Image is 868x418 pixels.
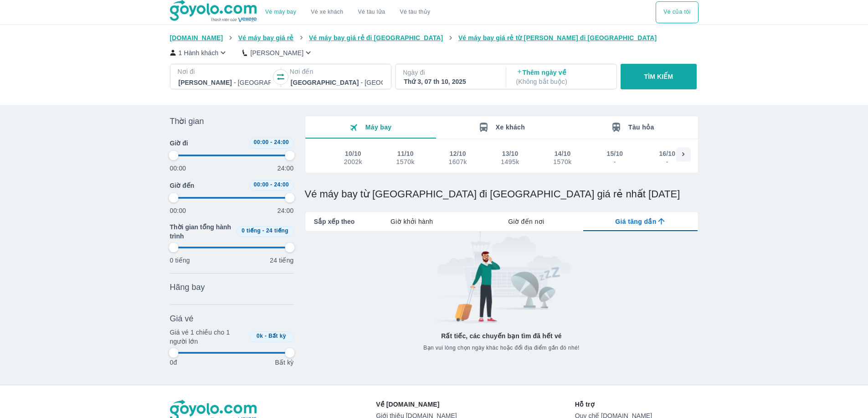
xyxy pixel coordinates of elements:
p: [PERSON_NAME] [250,48,303,57]
span: 24:00 [274,139,289,145]
div: 11/10 [397,149,414,158]
div: 14/10 [555,149,571,158]
div: 1570k [553,158,571,165]
div: Thứ 3, 07 th 10, 2025 [404,77,496,86]
span: Giá tăng dần [615,217,656,226]
a: Vé xe khách [311,9,343,15]
div: scrollable day and price [327,147,676,167]
span: - [262,227,264,234]
span: Giờ đi [170,139,188,148]
p: ( Không bắt buộc ) [516,77,608,86]
p: 24 tiếng [270,256,293,265]
p: Về [DOMAIN_NAME] [376,400,457,409]
a: Vé tàu lửa [351,1,393,23]
p: TÌM KIẾM [644,72,673,81]
button: [PERSON_NAME] [242,48,313,57]
span: Vé máy bay giá rẻ [238,34,294,41]
span: Thời gian [170,116,204,127]
div: - [607,158,623,165]
span: Giờ khởi hành [390,217,433,226]
div: 13/10 [502,149,519,158]
div: 1570k [396,158,415,165]
p: Rất tiếc, các chuyến bạn tìm đã hết vé [441,331,562,341]
span: Giá vé [170,313,194,324]
p: 00:00 [170,206,186,215]
div: 15/10 [607,149,623,158]
nav: breadcrumb [170,33,699,42]
span: Hãng bay [170,282,205,293]
span: [DOMAIN_NAME] [170,34,223,41]
p: Bất kỳ [275,358,293,367]
button: 1 Hành khách [170,48,228,57]
div: 1607k [448,158,467,165]
span: Thời gian tổng hành trình [170,222,233,241]
span: 24 tiếng [266,227,288,234]
button: Vé tàu thủy [392,1,437,23]
span: Bất kỳ [268,333,286,339]
p: 00:00 [170,164,186,173]
h1: Vé máy bay từ [GEOGRAPHIC_DATA] đi [GEOGRAPHIC_DATA] giá rẻ nhất [DATE] [305,188,699,201]
span: - [270,181,272,188]
p: 0 tiếng [170,256,190,265]
span: Máy bay [365,124,392,131]
a: Vé máy bay [265,9,296,15]
span: - [265,333,267,339]
p: Nơi đến [290,67,384,76]
span: Sắp xếp theo [314,217,355,226]
p: Giá vé 1 chiều cho 1 người lớn [170,328,246,346]
div: 16/10 [659,149,675,158]
div: - [659,158,675,165]
span: 00:00 [254,181,269,188]
p: Ngày đi [403,68,497,77]
span: 24:00 [274,181,289,188]
img: banner [423,232,580,324]
div: 10/10 [345,149,361,158]
button: Vé của tôi [656,1,698,23]
p: 0đ [170,358,177,367]
p: 24:00 [277,164,294,173]
p: Thêm ngày về [516,68,608,86]
span: 00:00 [254,139,269,145]
span: Vé máy bay giá rẻ từ [PERSON_NAME] đi [GEOGRAPHIC_DATA] [458,34,657,41]
div: 1495k [501,158,519,165]
span: Xe khách [496,124,525,131]
p: Hỗ trợ [575,400,699,409]
p: 24:00 [277,206,294,215]
span: - [270,139,272,145]
span: Giờ đến nơi [508,217,544,226]
div: 2002k [344,158,362,165]
span: Bạn vui lòng chọn ngày khác hoặc đổi địa điểm gần đó nhé! [423,344,580,351]
p: Nơi đi [178,67,272,76]
span: Vé máy bay giá rẻ đi [GEOGRAPHIC_DATA] [309,34,443,41]
p: 1 Hành khách [179,48,219,57]
div: lab API tabs example [354,212,698,231]
div: 12/10 [450,149,466,158]
div: choose transportation mode [258,1,437,23]
span: Giờ đến [170,181,195,190]
span: 0k [257,333,263,339]
span: 0 tiếng [241,227,261,234]
button: TÌM KIẾM [621,64,697,89]
div: choose transportation mode [656,1,698,23]
span: Tàu hỏa [628,124,654,131]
